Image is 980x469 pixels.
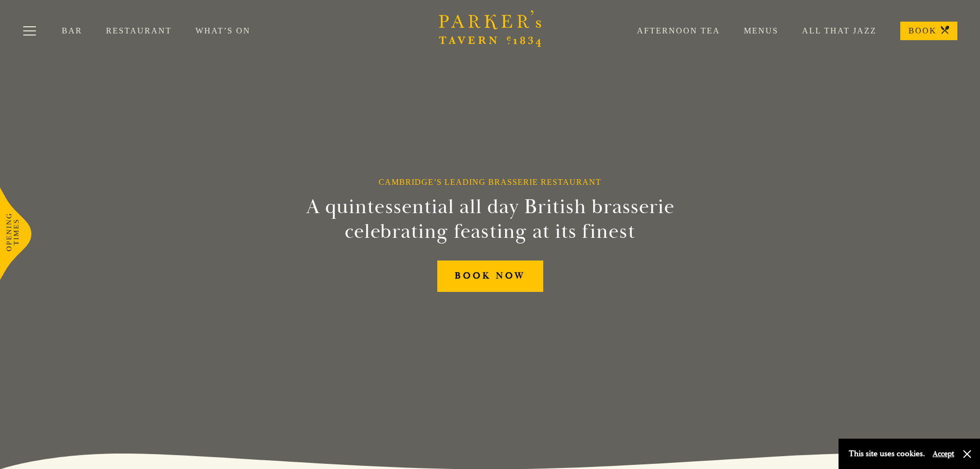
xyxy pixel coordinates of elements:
p: This site uses cookies. [849,446,925,461]
button: Accept [933,449,954,459]
button: Close and accept [962,449,972,459]
a: BOOK NOW [437,260,543,292]
h1: Cambridge’s Leading Brasserie Restaurant [379,177,601,187]
h2: A quintessential all day British brasserie celebrating feasting at its finest [256,195,725,244]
